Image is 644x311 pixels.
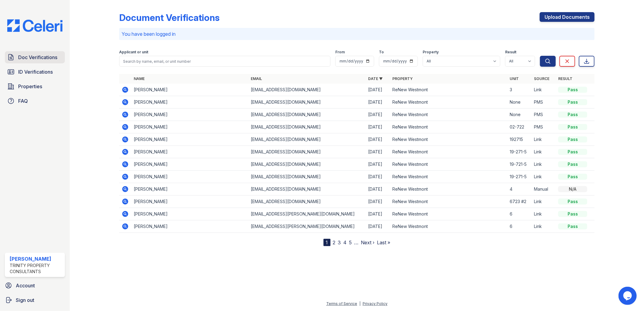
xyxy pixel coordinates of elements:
a: Date ▼ [368,76,383,81]
td: [DATE] [366,109,390,121]
span: … [354,239,359,246]
td: ReNew Westmont [390,133,507,146]
td: [PERSON_NAME] [131,208,249,220]
td: 192715 [507,133,532,146]
a: Source [534,76,549,81]
td: ReNew Westmont [390,146,507,158]
td: [DATE] [366,84,390,96]
td: [DATE] [366,220,390,233]
a: Doc Verifications [5,51,65,63]
td: 19-721-5 [507,158,532,171]
td: [EMAIL_ADDRESS][DOMAIN_NAME] [249,158,366,171]
label: Property [423,50,439,55]
td: 6723 #2 [507,196,532,208]
div: Pass [558,223,587,229]
div: Document Verifications [119,12,220,23]
a: Next › [361,239,375,246]
span: Properties [18,83,42,90]
iframe: chat widget [619,287,638,305]
div: Pass [558,136,587,142]
td: [EMAIL_ADDRESS][DOMAIN_NAME] [249,171,366,183]
div: Pass [558,99,587,105]
a: Last » [377,239,391,246]
td: ReNew Westmont [390,171,507,183]
td: [PERSON_NAME] [131,183,249,196]
td: [EMAIL_ADDRESS][DOMAIN_NAME] [249,183,366,196]
td: ReNew Westmont [390,220,507,233]
td: PMS [532,121,556,133]
td: 19-271-5 [507,146,532,158]
td: Link [532,208,556,220]
a: FAQ [5,95,65,107]
td: [EMAIL_ADDRESS][DOMAIN_NAME] [249,84,366,96]
td: [DATE] [366,121,390,133]
a: Email [251,76,262,81]
a: Property [392,76,413,81]
div: Pass [558,174,587,180]
div: | [359,301,361,306]
span: FAQ [18,97,28,105]
td: PMS [532,96,556,109]
td: [PERSON_NAME] [131,220,249,233]
span: Sign out [16,296,34,304]
td: 3 [507,84,532,96]
td: [DATE] [366,196,390,208]
td: [EMAIL_ADDRESS][PERSON_NAME][DOMAIN_NAME] [249,220,366,233]
td: Link [532,158,556,171]
td: [DATE] [366,171,390,183]
td: [EMAIL_ADDRESS][DOMAIN_NAME] [249,196,366,208]
td: [PERSON_NAME] [131,133,249,146]
td: [EMAIL_ADDRESS][PERSON_NAME][DOMAIN_NAME] [249,208,366,220]
td: Link [532,84,556,96]
td: Link [532,220,556,233]
td: [PERSON_NAME] [131,171,249,183]
div: Pass [558,124,587,130]
td: [EMAIL_ADDRESS][DOMAIN_NAME] [249,133,366,146]
td: [EMAIL_ADDRESS][DOMAIN_NAME] [249,146,366,158]
a: 5 [349,239,352,246]
a: Privacy Policy [363,301,387,306]
div: Trinity Property Consultants [10,263,62,275]
td: [PERSON_NAME] [131,96,249,109]
td: 19-271-5 [507,171,532,183]
label: To [379,50,384,55]
span: Doc Verifications [18,54,57,61]
td: ReNew Westmont [390,121,507,133]
td: [PERSON_NAME] [131,196,249,208]
a: Sign out [2,294,67,306]
td: 6 [507,208,532,220]
a: Terms of Service [326,301,357,306]
td: [EMAIL_ADDRESS][DOMAIN_NAME] [249,96,366,109]
td: PMS [532,109,556,121]
a: Properties [5,80,65,92]
td: [PERSON_NAME] [131,146,249,158]
td: [PERSON_NAME] [131,84,249,96]
td: Link [532,196,556,208]
td: ReNew Westmont [390,183,507,196]
td: [EMAIL_ADDRESS][DOMAIN_NAME] [249,109,366,121]
td: None [507,109,532,121]
td: [EMAIL_ADDRESS][DOMAIN_NAME] [249,121,366,133]
td: Manual [532,183,556,196]
div: Pass [558,199,587,205]
label: Applicant or unit [119,50,148,55]
a: Result [558,76,572,81]
img: CE_Logo_Blue-a8612792a0a2168367f1c8372b55b34899dd931a85d93a1a3d3e32e68fde9ad4.png [2,19,67,32]
div: [PERSON_NAME] [10,255,62,263]
div: Pass [558,87,587,93]
td: [DATE] [366,133,390,146]
td: ReNew Westmont [390,84,507,96]
a: 4 [344,239,347,246]
td: ReNew Westmont [390,109,507,121]
td: [DATE] [366,158,390,171]
a: 3 [338,239,341,246]
td: [DATE] [366,183,390,196]
a: Account [2,279,67,292]
span: Account [16,282,35,289]
div: N/A [558,186,587,192]
td: ReNew Westmont [390,158,507,171]
span: ID Verifications [18,68,53,75]
td: 6 [507,220,532,233]
div: Pass [558,161,587,167]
